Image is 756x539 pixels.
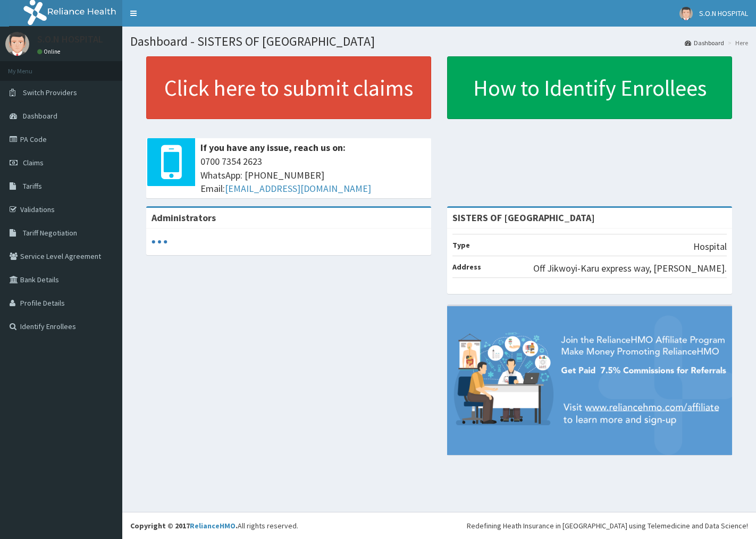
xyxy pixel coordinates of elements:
p: Off Jikwoyi-Karu express way, [PERSON_NAME]. [533,262,727,275]
span: Dashboard [23,111,57,121]
span: Tariffs [23,181,42,191]
span: S.O.N HOSPITAL [699,9,748,18]
h1: Dashboard - SISTERS OF [GEOGRAPHIC_DATA] [130,35,748,48]
span: Claims [23,158,44,167]
img: User Image [679,7,693,20]
b: If you have any issue, reach us on: [200,141,346,154]
div: Redefining Heath Insurance in [GEOGRAPHIC_DATA] using Telemedicine and Data Science! [467,520,748,531]
p: S.O.N HOSPITAL [37,35,103,44]
b: Administrators [152,212,216,224]
a: RelianceHMO [190,521,236,530]
img: provider-team-banner.png [447,306,732,456]
strong: Copyright © 2017 . [130,521,238,530]
a: Click here to submit claims [146,56,431,119]
li: Here [725,38,748,47]
a: Dashboard [685,38,724,47]
footer: All rights reserved. [122,512,756,539]
span: Tariff Negotiation [23,228,77,238]
strong: SISTERS OF [GEOGRAPHIC_DATA] [452,212,595,224]
b: Type [452,240,470,250]
p: Hospital [693,240,727,254]
b: Address [452,262,481,272]
svg: audio-loading [152,234,167,250]
span: Switch Providers [23,88,77,97]
img: User Image [5,32,29,56]
a: [EMAIL_ADDRESS][DOMAIN_NAME] [225,182,371,195]
a: How to Identify Enrollees [447,56,732,119]
a: Online [37,48,63,55]
span: 0700 7354 2623 WhatsApp: [PHONE_NUMBER] Email: [200,155,426,196]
